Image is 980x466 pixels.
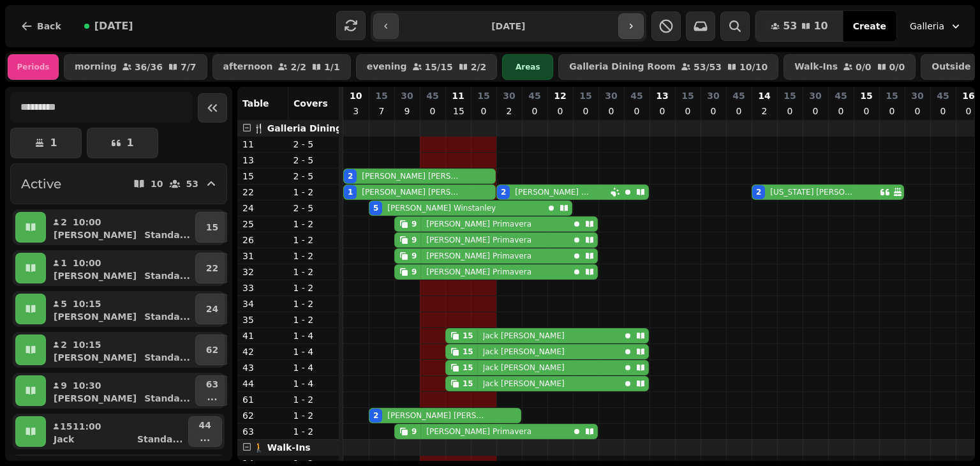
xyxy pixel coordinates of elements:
[350,89,362,102] p: 10
[759,105,769,117] p: 2
[463,331,473,341] div: 15
[376,105,387,117] p: 7
[483,363,565,373] p: Jack [PERSON_NAME]
[483,331,565,341] p: Jack [PERSON_NAME]
[64,54,207,80] button: morning36/367/7
[293,202,334,214] p: 2 - 5
[242,345,283,358] p: 42
[48,253,193,283] button: 110:00[PERSON_NAME]Standa...
[60,257,68,269] p: 1
[681,89,694,102] p: 15
[21,175,61,193] h2: Active
[758,89,770,102] p: 14
[293,250,334,262] p: 1 - 2
[853,22,886,31] span: Create
[794,62,838,72] p: Walk-Ins
[293,425,334,438] p: 1 - 2
[739,63,768,71] p: 10 / 10
[242,98,269,109] span: Table
[37,22,61,31] span: Back
[373,410,378,421] div: 2
[293,266,334,278] p: 1 - 2
[54,351,137,364] p: [PERSON_NAME]
[555,105,565,117] p: 0
[293,282,334,294] p: 1 - 2
[453,105,463,117] p: 15
[242,282,283,294] p: 33
[463,363,473,373] div: 15
[452,89,464,102] p: 11
[195,334,229,365] button: 62
[242,202,283,214] p: 24
[783,21,797,31] span: 53
[242,425,283,438] p: 63
[412,426,417,437] div: 9
[471,63,487,71] p: 2 / 2
[242,313,283,326] p: 35
[54,310,137,323] p: [PERSON_NAME]
[8,54,59,80] div: Periods
[785,105,795,117] p: 0
[732,89,745,102] p: 45
[242,250,283,262] p: 31
[528,89,540,102] p: 45
[54,229,137,241] p: [PERSON_NAME]
[860,89,872,102] p: 15
[144,351,190,364] p: Standa ...
[412,219,417,229] div: 9
[195,253,229,283] button: 22
[426,251,531,261] p: [PERSON_NAME] Primavera
[373,203,378,213] div: 5
[144,269,190,282] p: Standa ...
[412,251,417,261] div: 9
[387,410,486,421] p: [PERSON_NAME] [PERSON_NAME]
[836,105,846,117] p: 0
[50,138,57,148] p: 1
[367,62,407,72] p: evening
[48,416,186,447] button: 1511:00JackStanda...
[783,89,796,102] p: 15
[348,171,353,181] div: 2
[770,187,854,197] p: [US_STATE] [PERSON_NAME]
[632,105,642,117] p: 0
[783,54,916,80] button: Walk-Ins0/00/0
[144,229,190,241] p: Standa ...
[293,234,334,246] p: 1 - 2
[199,432,211,444] p: ...
[412,235,417,245] div: 9
[835,89,847,102] p: 45
[144,392,190,405] p: Standa ...
[199,419,211,432] p: 44
[477,89,489,102] p: 15
[198,93,227,123] button: Collapse sidebar
[293,393,334,406] p: 1 - 2
[126,138,133,148] p: 1
[73,257,101,269] p: 10:00
[242,138,283,151] p: 11
[242,377,283,390] p: 44
[569,62,676,72] p: Galleria Dining Room
[242,154,283,167] p: 13
[755,11,843,41] button: 5310
[463,379,473,389] div: 15
[60,216,68,229] p: 2
[290,63,306,71] p: 2 / 2
[206,378,218,391] p: 63
[708,105,718,117] p: 0
[483,379,565,389] p: Jack [PERSON_NAME]
[351,105,361,117] p: 3
[558,54,778,80] button: Galleria Dining Room53/5310/10
[962,89,974,102] p: 16
[707,89,719,102] p: 30
[581,105,591,117] p: 0
[501,187,506,197] div: 2
[293,98,328,109] span: Covers
[186,179,198,188] p: 53
[293,154,334,167] p: 2 - 5
[605,89,617,102] p: 30
[503,89,515,102] p: 30
[212,54,351,80] button: afternoon2/21/1
[963,105,974,117] p: 0
[195,212,229,243] button: 15
[54,392,137,405] p: [PERSON_NAME]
